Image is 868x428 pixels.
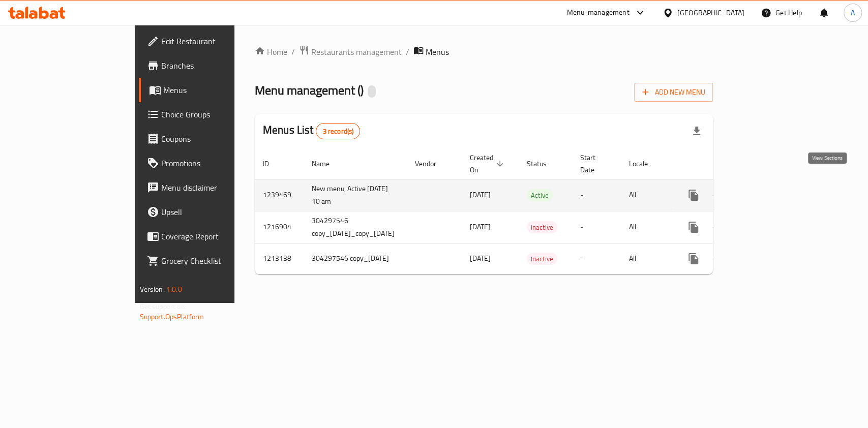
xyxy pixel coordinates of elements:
[470,151,506,176] span: Created On
[527,253,557,265] span: Inactive
[851,7,855,18] span: A
[572,243,621,274] td: -
[304,211,407,243] td: 304297546 copy_[DATE]_copy_[DATE]
[139,53,280,78] a: Branches
[139,249,280,273] a: Grocery Checklist
[629,158,661,170] span: Locale
[415,158,450,170] span: Vendor
[161,255,272,267] span: Grocery Checklist
[634,83,713,102] button: Add New Menu
[255,148,787,274] table: enhanced table
[572,211,621,243] td: -
[304,179,407,211] td: New menu, Active [DATE] 10 am
[139,78,280,102] a: Menus
[684,119,709,143] div: Export file
[621,211,673,243] td: All
[255,79,364,102] span: Menu management ( )
[470,220,491,233] span: [DATE]
[139,175,280,200] a: Menu disclaimer
[161,157,272,169] span: Promotions
[681,215,706,239] button: more
[580,151,609,176] span: Start Date
[139,224,280,249] a: Coverage Report
[291,46,295,58] li: /
[681,247,706,271] button: more
[161,59,272,72] span: Branches
[406,46,409,58] li: /
[139,127,280,151] a: Coupons
[161,230,272,242] span: Coverage Report
[161,206,272,218] span: Upsell
[673,148,787,179] th: Actions
[426,46,449,58] span: Menus
[706,247,730,271] button: Change Status
[567,7,630,19] div: Menu-management
[139,29,280,53] a: Edit Restaurant
[621,179,673,211] td: All
[706,215,730,239] button: Change Status
[166,283,182,296] span: 1.0.0
[706,183,730,207] button: Change Status
[527,158,560,170] span: Status
[470,188,491,201] span: [DATE]
[527,190,553,201] span: Active
[139,151,280,175] a: Promotions
[139,102,280,127] a: Choice Groups
[681,183,706,207] button: more
[527,222,557,233] span: Inactive
[140,310,204,323] a: Support.OpsPlatform
[470,252,491,265] span: [DATE]
[316,123,360,139] div: Total records count
[140,300,187,313] span: Get support on:
[263,158,282,170] span: ID
[161,133,272,145] span: Coupons
[161,108,272,120] span: Choice Groups
[161,181,272,194] span: Menu disclaimer
[139,200,280,224] a: Upsell
[163,84,272,96] span: Menus
[263,123,360,139] h2: Menus List
[299,45,402,58] a: Restaurants management
[140,283,165,296] span: Version:
[621,243,673,274] td: All
[572,179,621,211] td: -
[161,35,272,47] span: Edit Restaurant
[316,127,360,136] span: 3 record(s)
[311,46,402,58] span: Restaurants management
[527,253,557,265] div: Inactive
[677,7,744,18] div: [GEOGRAPHIC_DATA]
[312,158,343,170] span: Name
[304,243,407,274] td: 304297546 copy_[DATE]
[255,45,713,58] nav: breadcrumb
[642,86,705,99] span: Add New Menu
